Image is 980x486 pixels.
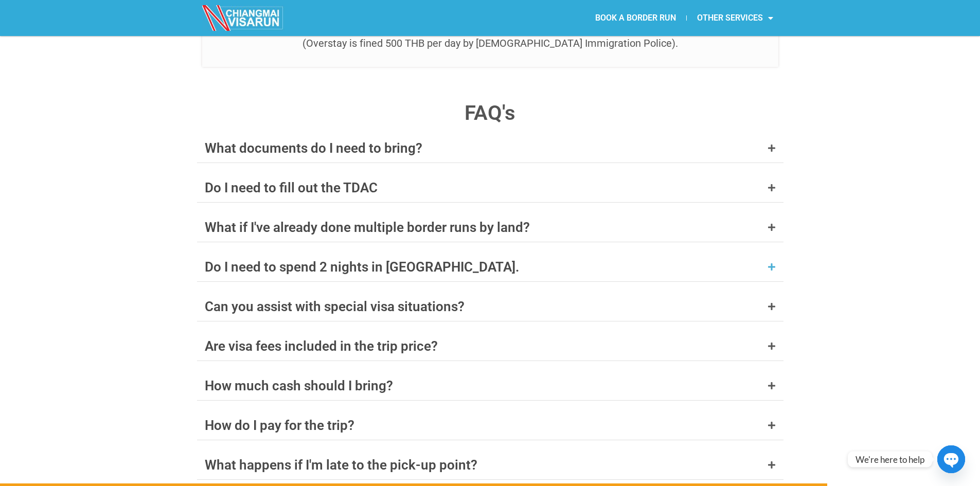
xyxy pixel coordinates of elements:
[490,6,783,30] nav: Menu
[205,300,465,313] div: Can you assist with special visa situations?
[687,6,783,30] a: OTHER SERVICES
[205,260,519,274] div: Do I need to spend 2 nights in [GEOGRAPHIC_DATA].
[205,221,530,234] div: What if I've already done multiple border runs by land?
[205,419,354,432] div: How do I pay for the trip?
[197,103,783,123] h4: FAQ's
[205,458,477,472] div: What happens if I'm late to the pick-up point?
[205,141,422,155] div: What documents do I need to bring?
[205,339,438,353] div: Are visa fees included in the trip price?
[205,379,393,392] div: How much cash should I bring?
[302,37,678,49] span: (Overstay is fined 500 THB per day by [DEMOGRAPHIC_DATA] Immigration Police).
[585,6,686,30] a: BOOK A BORDER RUN
[205,181,378,194] div: Do I need to fill out the TDAC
